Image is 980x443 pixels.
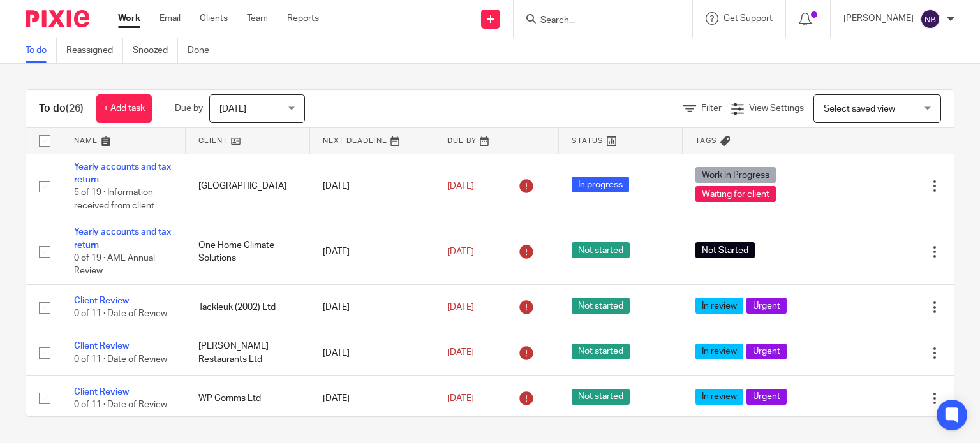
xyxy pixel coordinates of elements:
a: To do [26,38,57,63]
a: Client Review [74,342,129,351]
span: [DATE] [447,349,474,358]
td: One Home Climate Solutions [186,219,310,285]
td: [PERSON_NAME] Restaurants Ltd [186,330,310,375]
span: [DATE] [447,394,474,403]
span: Not started [572,344,630,359]
span: [DATE] [447,247,474,256]
a: Reports [287,12,319,25]
span: In review [695,344,743,359]
span: Filter [701,104,722,113]
span: Urgent [746,298,787,314]
span: 0 of 11 · Date of Review [74,355,167,364]
a: Email [160,12,181,25]
span: Not Started [695,242,755,258]
span: Select saved view [824,105,895,113]
a: Work [118,12,140,25]
td: WP Comms Ltd [186,375,310,421]
span: Waiting for client [695,186,776,202]
input: Search [539,15,654,27]
td: [DATE] [310,285,434,330]
span: Not started [572,298,630,314]
td: Tackleuk (2002) Ltd [186,285,310,330]
span: [DATE] [219,105,246,113]
td: [DATE] [310,154,434,219]
p: [PERSON_NAME] [843,12,914,25]
a: Yearly accounts and tax return [74,228,171,249]
td: [DATE] [310,330,434,375]
span: Work in Progress [695,167,776,183]
td: [DATE] [310,375,434,421]
img: Pixie [26,10,89,27]
span: Tags [695,137,717,144]
span: View Settings [749,104,804,113]
span: Urgent [746,344,787,359]
a: Yearly accounts and tax return [74,163,171,184]
span: In review [695,298,743,314]
img: svg%3E [920,9,940,29]
span: In progress [572,177,629,192]
span: Get Support [724,14,773,23]
a: Team [247,12,268,25]
span: Not started [572,242,630,258]
p: Due by [175,102,203,115]
a: + Add task [96,94,152,123]
span: (26) [66,103,84,113]
h1: To do [39,102,84,115]
span: [DATE] [447,182,474,191]
span: 0 of 19 · AML Annual Review [74,254,155,276]
a: Client Review [74,296,129,305]
span: In review [695,389,743,405]
a: Snoozed [133,38,178,63]
td: [GEOGRAPHIC_DATA] [186,154,310,219]
a: Done [188,38,219,63]
span: [DATE] [447,303,474,312]
a: Clients [200,12,228,25]
a: Client Review [74,388,129,396]
span: 0 of 11 · Date of Review [74,400,167,409]
span: 5 of 19 · Information received from client [74,188,154,210]
a: Reassigned [66,38,123,63]
span: Not started [572,389,630,405]
td: [DATE] [310,219,434,285]
span: Urgent [746,389,787,405]
span: 0 of 11 · Date of Review [74,309,167,318]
